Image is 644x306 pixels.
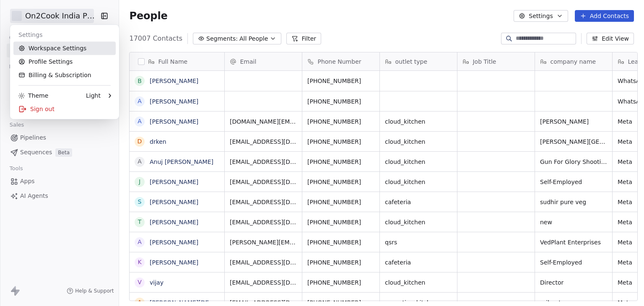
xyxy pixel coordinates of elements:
div: Sign out [13,102,116,116]
a: Billing & Subscription [13,68,116,82]
div: Light [86,91,101,100]
a: Workspace Settings [13,41,116,55]
div: Theme [18,91,48,100]
div: Settings [13,28,116,41]
a: Profile Settings [13,55,116,68]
